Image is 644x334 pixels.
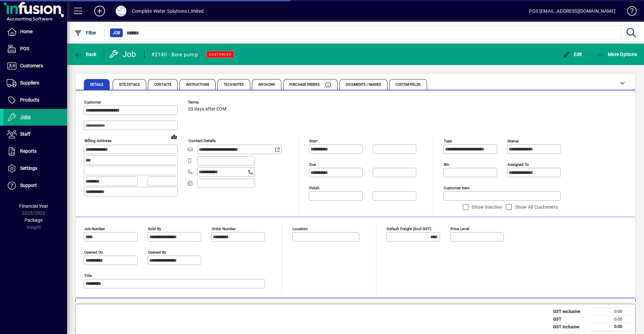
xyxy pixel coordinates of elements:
[132,6,204,16] div: Complete Water Solutions Limited
[24,217,43,223] span: Package
[20,114,31,120] span: Jobs
[20,80,39,85] span: Suppliers
[186,83,209,86] span: Instructions
[20,148,37,154] span: Reports
[154,83,171,86] span: Contacts
[550,323,590,331] td: GST inclusive
[444,162,449,167] mat-label: Bin
[72,48,98,60] button: Back
[209,52,231,57] span: CUSTORDER
[20,183,37,188] span: Support
[590,323,630,331] td: 0.00
[110,5,132,17] button: Profile
[20,97,39,103] span: Products
[289,83,320,86] span: Purchase Orders
[20,63,43,68] span: Customers
[529,6,615,16] div: POS [EMAIL_ADDRESS][DOMAIN_NAME]
[109,49,138,60] div: Job
[3,126,67,143] a: Staff
[3,160,67,177] a: Settings
[84,273,92,278] mat-label: Title
[444,139,452,143] mat-label: Type
[3,143,67,160] a: Reports
[395,83,420,86] span: Custom Fields
[622,1,636,23] a: Knowledge Base
[84,226,105,231] mat-label: Job number
[258,83,275,86] span: Invoicing
[590,308,630,316] td: 0.00
[3,41,67,57] a: POS
[67,48,104,60] app-page-header-button: Back
[148,226,161,231] mat-label: Sold by
[560,48,584,60] button: Edit
[346,83,381,86] span: Documents / Images
[3,177,67,194] a: Support
[292,226,308,231] mat-label: Location
[550,308,590,316] td: GST exclusive
[212,226,236,231] mat-label: Order number
[89,5,110,17] button: Add
[444,186,470,190] mat-label: Customer Item
[20,131,31,137] span: Staff
[596,52,637,57] span: More Options
[84,250,103,255] mat-label: Opened On
[309,186,319,190] mat-label: Finish
[507,139,519,143] mat-label: Status
[590,315,630,323] td: 0.00
[72,27,98,39] button: Filter
[19,203,48,209] span: Financial Year
[20,165,37,171] span: Settings
[3,23,67,40] a: Home
[84,100,101,105] mat-label: Customer
[562,52,582,57] span: Edit
[450,226,469,231] mat-label: Price Level
[74,52,97,57] span: Back
[309,139,318,143] mat-label: Start
[113,29,120,36] span: Job
[151,49,198,60] div: #2140 - Bore pump
[507,162,529,167] mat-label: Assigned to
[387,226,431,231] mat-label: Default Freight (excl GST)
[188,100,228,105] span: Terms
[20,29,33,34] span: Home
[90,83,103,86] span: Details
[188,107,226,112] span: 20 days after EOM
[3,75,67,91] a: Suppliers
[595,48,639,60] button: More Options
[550,315,590,323] td: GST
[119,83,140,86] span: Site Details
[224,83,244,86] span: Tech Notes
[3,58,67,74] a: Customers
[148,250,166,255] mat-label: Opened by
[3,92,67,109] a: Products
[74,30,97,36] span: Filter
[309,162,316,167] mat-label: Due
[169,131,179,142] a: View on map
[20,46,29,51] span: POS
